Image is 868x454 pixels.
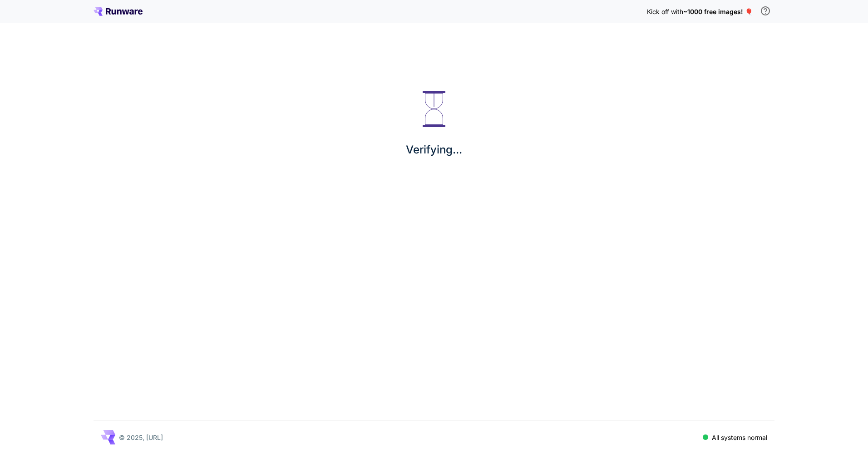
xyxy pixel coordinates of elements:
p: Verifying... [406,142,462,158]
button: In order to qualify for free credit, you need to sign up with a business email address and click ... [756,2,774,20]
p: All systems normal [712,433,767,442]
span: ~1000 free images! 🎈 [683,8,753,15]
p: © 2025, [URL] [119,433,163,442]
span: Kick off with [647,8,683,15]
